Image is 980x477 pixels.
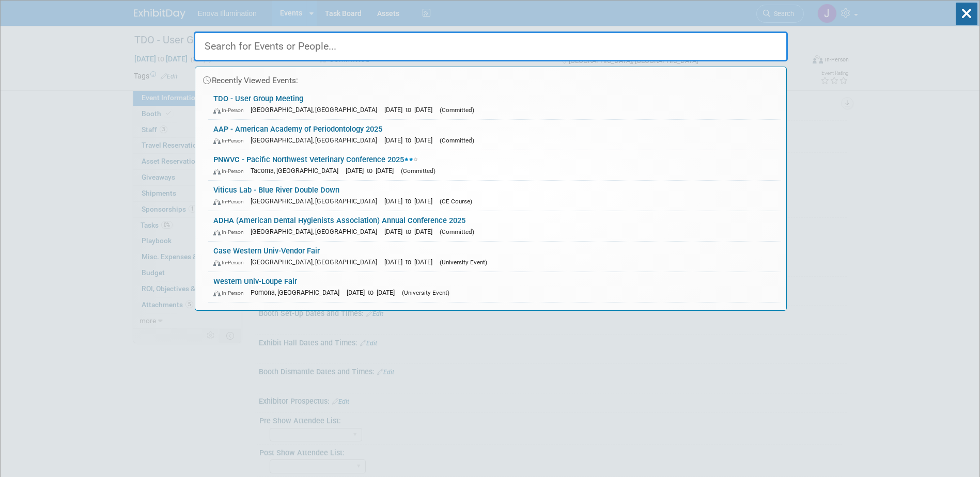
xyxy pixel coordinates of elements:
span: (Committed) [401,167,435,174]
span: In-Person [213,198,248,205]
span: (CE Course) [440,198,472,205]
span: Tacoma, [GEOGRAPHIC_DATA] [251,167,344,174]
span: [DATE] to [DATE] [384,258,438,266]
span: In-Person [213,137,248,144]
div: Recently Viewed Events: [200,67,781,89]
span: [DATE] to [DATE] [384,136,438,144]
span: [GEOGRAPHIC_DATA], [GEOGRAPHIC_DATA] [251,228,382,235]
span: (Committed) [440,106,474,114]
span: In-Person [213,290,248,296]
span: [GEOGRAPHIC_DATA], [GEOGRAPHIC_DATA] [251,136,382,144]
span: [DATE] to [DATE] [384,106,438,114]
span: [DATE] to [DATE] [347,289,400,296]
span: (Committed) [440,137,474,144]
span: [GEOGRAPHIC_DATA], [GEOGRAPHIC_DATA] [251,258,382,266]
span: [DATE] to [DATE] [384,197,438,205]
span: (University Event) [440,259,487,266]
a: Viticus Lab - Blue River Double Down In-Person [GEOGRAPHIC_DATA], [GEOGRAPHIC_DATA] [DATE] to [DA... [208,181,781,211]
span: In-Person [213,168,248,174]
span: [DATE] to [DATE] [346,167,399,174]
span: Pomona, [GEOGRAPHIC_DATA] [251,289,345,296]
span: (Committed) [440,228,474,235]
span: (University Event) [402,289,449,296]
a: ADHA (American Dental Hygienists Association) Annual Conference 2025 In-Person [GEOGRAPHIC_DATA],... [208,211,781,241]
a: Case Western Univ-Vendor Fair In-Person [GEOGRAPHIC_DATA], [GEOGRAPHIC_DATA] [DATE] to [DATE] (Un... [208,242,781,272]
span: In-Person [213,107,248,114]
span: In-Person [213,229,248,235]
a: Western Univ-Loupe Fair In-Person Pomona, [GEOGRAPHIC_DATA] [DATE] to [DATE] (University Event) [208,272,781,302]
span: [DATE] to [DATE] [384,228,438,235]
a: TDO - User Group Meeting In-Person [GEOGRAPHIC_DATA], [GEOGRAPHIC_DATA] [DATE] to [DATE] (Committed) [208,89,781,119]
input: Search for Events or People... [194,31,788,61]
a: AAP - American Academy of Periodontology 2025 In-Person [GEOGRAPHIC_DATA], [GEOGRAPHIC_DATA] [DAT... [208,120,781,150]
span: [GEOGRAPHIC_DATA], [GEOGRAPHIC_DATA] [251,197,382,205]
span: In-Person [213,259,248,266]
span: [GEOGRAPHIC_DATA], [GEOGRAPHIC_DATA] [251,106,382,114]
a: PNWVC - Pacific Northwest Veterinary Conference 2025 In-Person Tacoma, [GEOGRAPHIC_DATA] [DATE] t... [208,150,781,180]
